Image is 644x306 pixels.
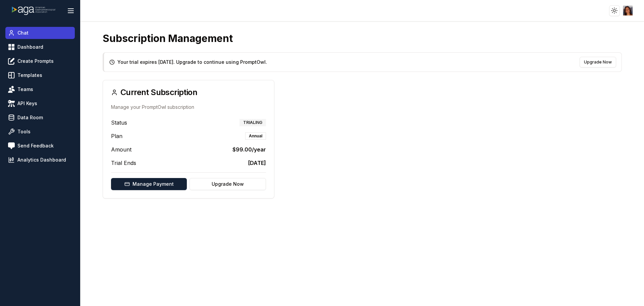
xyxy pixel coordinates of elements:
span: Dashboard [17,44,43,50]
span: Tools [17,128,31,135]
h1: Subscription Management [103,32,233,44]
p: Manage your PromptOwl subscription [111,104,266,111]
div: Annual [245,132,266,140]
a: Data Room [5,112,75,124]
div: TRIALING [239,119,266,126]
span: [DATE] [248,159,266,167]
span: Data Room [17,114,43,121]
span: Status [111,119,127,127]
a: Tools [5,126,75,138]
a: Create Prompts [5,55,75,67]
a: Teams [5,83,75,95]
span: Send Feedback [17,142,54,149]
a: Templates [5,69,75,81]
span: Trial Ends [111,159,136,167]
span: Teams [17,86,33,93]
div: Your trial expires [DATE]. Upgrade to continue using PromptOwl. [117,59,267,65]
button: Upgrade Now [580,57,616,68]
span: Templates [17,72,42,79]
button: Upgrade Now [190,178,266,190]
a: Dashboard [5,41,75,53]
span: API Keys [17,100,37,107]
span: $99.00 /year [232,145,266,154]
a: Send Feedback [5,140,75,152]
a: Analytics Dashboard [5,154,75,166]
span: Plan [111,132,122,140]
span: Create Prompts [17,58,54,64]
button: Manage Payment [111,178,187,190]
span: Analytics Dashboard [17,157,66,163]
img: feedback [8,142,15,149]
a: Chat [5,27,75,39]
a: API Keys [5,97,75,110]
img: ACg8ocKG6XGCXKzHG7V38qMFGy71iZqoEiFBNNLHCPGgUUhqMjLZGOvq=s96-c [623,6,633,15]
h3: Current Subscription [111,88,266,96]
span: Chat [17,30,29,36]
span: Amount [111,145,131,154]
